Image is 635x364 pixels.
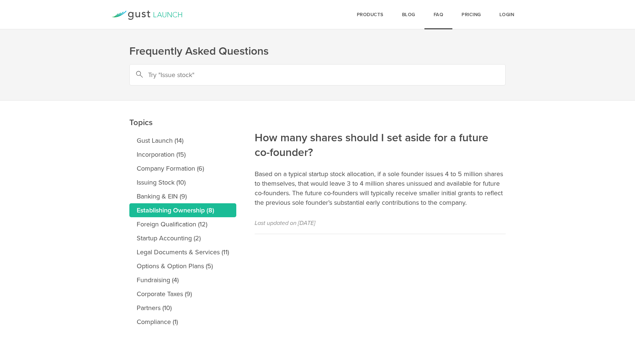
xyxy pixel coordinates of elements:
h1: Frequently Asked Questions [129,44,506,59]
a: Legal Documents & Services (11) [129,245,236,259]
h2: Topics [129,66,236,130]
a: Fundraising (4) [129,273,236,287]
input: Try "Issue stock" [129,64,506,85]
h2: How many shares should I set aside for a future co-founder? [255,81,506,160]
p: Based on a typical startup stock allocation, if a sole founder issues 4 to 5 million shares to th... [255,169,506,207]
a: Corporate Taxes (9) [129,287,236,301]
a: Partners (10) [129,301,236,315]
a: Compliance (1) [129,315,236,329]
a: Banking & EIN (9) [129,189,236,203]
a: Company Formation (6) [129,161,236,175]
a: Options & Option Plans (5) [129,259,236,273]
a: Foreign Qualification (12) [129,217,236,231]
a: Issuing Stock (10) [129,175,236,189]
a: Incorporation (15) [129,148,236,161]
p: Last updated on [DATE] [255,218,506,228]
a: Startup Accounting (2) [129,231,236,245]
a: Gust Launch (14) [129,134,236,148]
a: Establishing Ownership (8) [129,203,236,217]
